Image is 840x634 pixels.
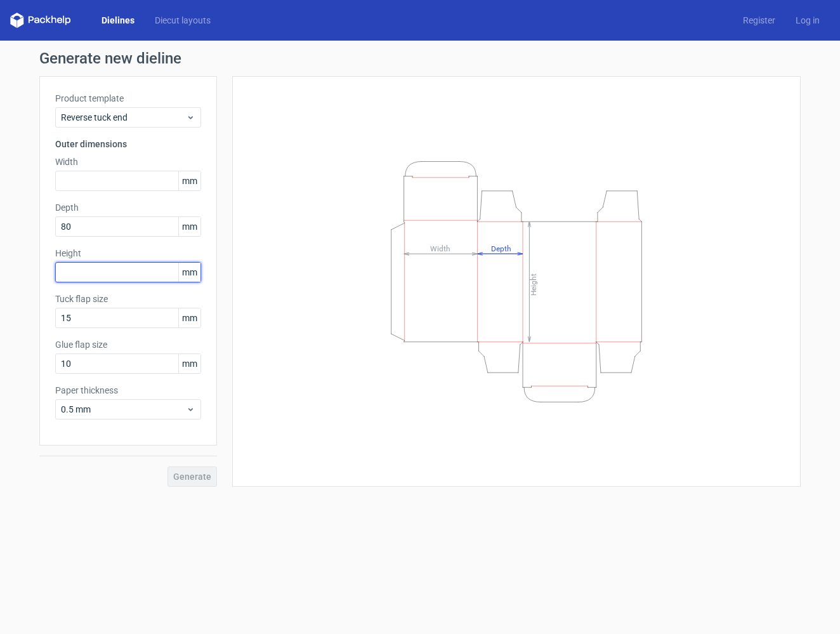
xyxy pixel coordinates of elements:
[178,354,200,373] span: mm
[39,51,801,66] h1: Generate new dieline
[55,384,201,397] label: Paper thickness
[91,14,145,27] a: Dielines
[491,244,511,253] tspan: Depth
[430,244,450,253] tspan: Width
[55,201,201,214] label: Depth
[178,217,200,236] span: mm
[733,14,785,27] a: Register
[55,247,201,260] label: Height
[55,293,201,305] label: Tuck flap size
[55,338,201,351] label: Glue flap size
[55,155,201,168] label: Width
[178,171,200,190] span: mm
[55,138,201,150] h3: Outer dimensions
[529,273,538,295] tspan: Height
[785,14,830,27] a: Log in
[55,92,201,105] label: Product template
[178,308,200,327] span: mm
[61,403,186,416] span: 0.5 mm
[61,111,186,124] span: Reverse tuck end
[178,263,200,282] span: mm
[145,14,221,27] a: Diecut layouts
